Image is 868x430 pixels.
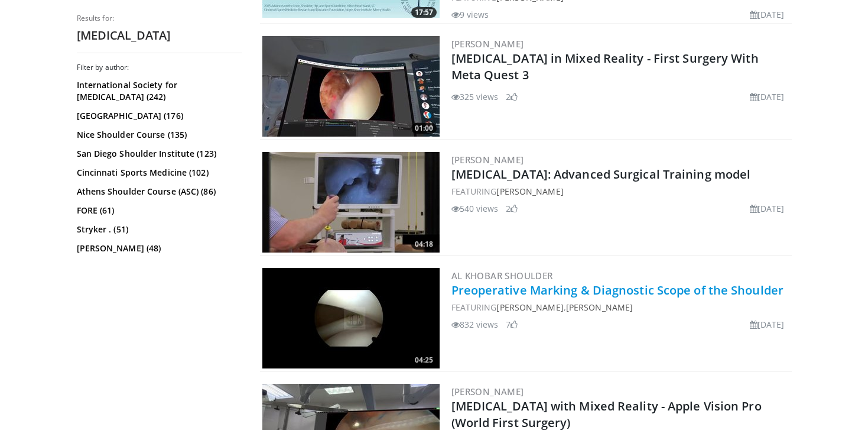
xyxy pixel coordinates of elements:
a: [PERSON_NAME] [451,38,524,50]
a: 04:18 [262,152,440,253]
li: 7 [506,318,518,331]
a: International Society for [MEDICAL_DATA] (242) [77,79,239,103]
img: 510dca1a-b735-4a6a-920c-5c5d226d4988.300x170_q85_crop-smart_upscale.jpg [262,152,440,253]
a: [PERSON_NAME] [496,186,563,197]
span: 04:25 [411,355,437,366]
span: 01:00 [411,123,437,134]
a: [GEOGRAPHIC_DATA] (176) [77,110,239,122]
a: [PERSON_NAME] [496,302,563,313]
span: 04:18 [411,239,437,250]
a: [MEDICAL_DATA] in Mixed Reality - First Surgery With Meta Quest 3 [451,50,759,83]
p: Results for: [77,14,242,23]
a: Nice Shoulder Course (135) [77,129,239,141]
li: [DATE] [750,8,785,21]
li: [DATE] [750,202,785,215]
a: Preoperative Marking & Diagnostic Scope of the Shoulder [451,282,784,298]
h2: [MEDICAL_DATA] [77,28,242,43]
a: 04:25 [262,268,440,368]
a: Al Khobar Shoulder [451,270,553,282]
a: San Diego Shoulder Institute (123) [77,148,239,160]
a: 01:00 [262,36,440,137]
a: [PERSON_NAME] [451,386,524,397]
li: 2 [506,202,518,215]
a: [PERSON_NAME] [566,302,633,313]
a: Stryker . (51) [77,224,239,235]
li: 9 views [451,8,489,21]
a: Cincinnati Sports Medicine (102) [77,167,239,179]
li: 540 views [451,202,499,215]
a: [PERSON_NAME] (48) [77,243,239,254]
a: Athens Shoulder Course (ASC) (86) [77,186,239,198]
li: 2 [506,90,518,103]
li: [DATE] [750,90,785,103]
a: FORE (61) [77,205,239,216]
li: 832 views [451,318,499,331]
h3: Filter by author: [77,63,242,72]
a: [MEDICAL_DATA]: Advanced Surgical Training model [451,166,751,182]
div: FEATURING , [451,301,789,313]
img: c38bb2e2-82b1-4506-95a3-4536c91d5df9.300x170_q85_crop-smart_upscale.jpg [262,36,440,137]
div: FEATURING [451,185,789,198]
a: [PERSON_NAME] [451,154,524,166]
img: 2fc3325f-09ee-4029-abb7-44a44ef86fb0.300x170_q85_crop-smart_upscale.jpg [262,268,440,368]
span: 17:57 [411,7,437,18]
li: [DATE] [750,318,785,331]
li: 325 views [451,90,499,103]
